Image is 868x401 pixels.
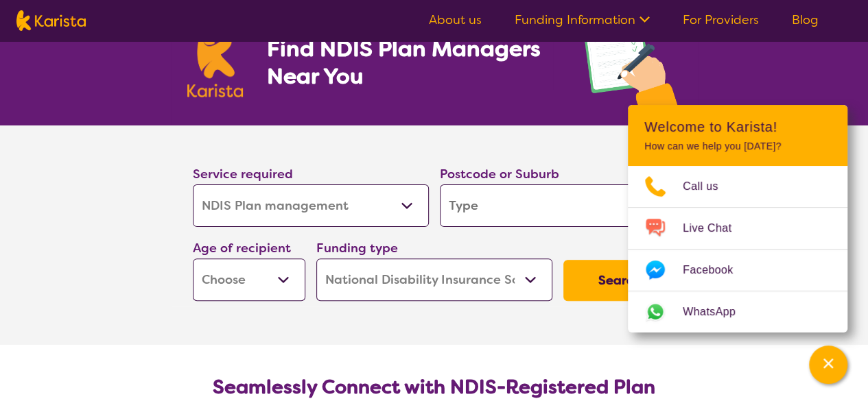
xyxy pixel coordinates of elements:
[628,105,847,332] div: Channel Menu
[515,12,650,28] a: Funding Information
[683,260,749,280] span: Facebook
[683,12,759,28] a: For Providers
[683,302,752,322] span: WhatsApp
[628,291,847,332] a: Web link opens in a new tab.
[193,240,291,256] label: Age of recipient
[266,35,553,90] h1: Find NDIS Plan Managers Near You
[628,166,847,332] ul: Choose channel
[429,12,482,28] a: About us
[16,10,86,31] img: Karista logo
[440,166,559,182] label: Postcode or Suburb
[187,23,244,97] img: Karista logo
[563,260,676,301] button: Search
[683,218,748,239] span: Live Chat
[683,176,735,197] span: Call us
[440,184,676,227] input: Type
[809,345,847,384] button: Channel Menu
[644,119,831,135] h2: Welcome to Karista!
[193,166,293,182] label: Service required
[316,240,398,256] label: Funding type
[581,5,681,125] img: plan-management
[792,12,819,28] a: Blog
[644,141,831,152] p: How can we help you [DATE]?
